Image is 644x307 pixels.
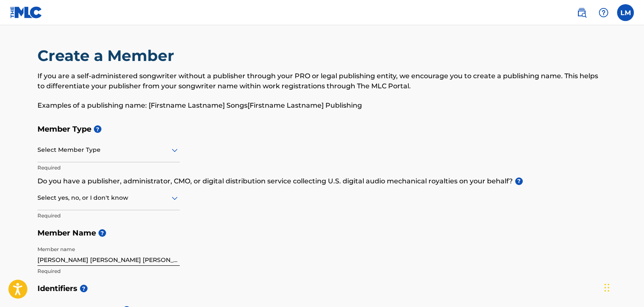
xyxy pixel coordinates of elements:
[595,4,612,21] div: Help
[10,6,43,19] img: MLC Logo
[37,176,607,186] p: Do you have a publisher, administrator, CMO, or digital distribution service collecting U.S. digi...
[617,4,634,21] div: User Menu
[37,267,180,275] p: Required
[573,4,590,21] a: Public Search
[37,164,180,172] p: Required
[98,229,106,237] span: ?
[37,71,607,91] p: If you are a self-administered songwriter without a publisher through your PRO or legal publishin...
[37,212,180,220] p: Required
[37,280,607,298] h5: Identifiers
[604,275,609,300] div: Drag
[37,101,607,111] p: Examples of a publishing name: [Firstname Lastname] Songs[Firstname Lastname] Publishing
[577,8,587,18] img: search
[37,224,607,242] h5: Member Name
[515,177,523,185] span: ?
[94,125,101,133] span: ?
[80,285,88,292] span: ?
[37,120,607,138] h5: Member Type
[599,8,609,18] img: help
[620,191,644,259] iframe: Resource Center
[602,267,644,307] iframe: Chat Widget
[37,46,178,65] h2: Create a Member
